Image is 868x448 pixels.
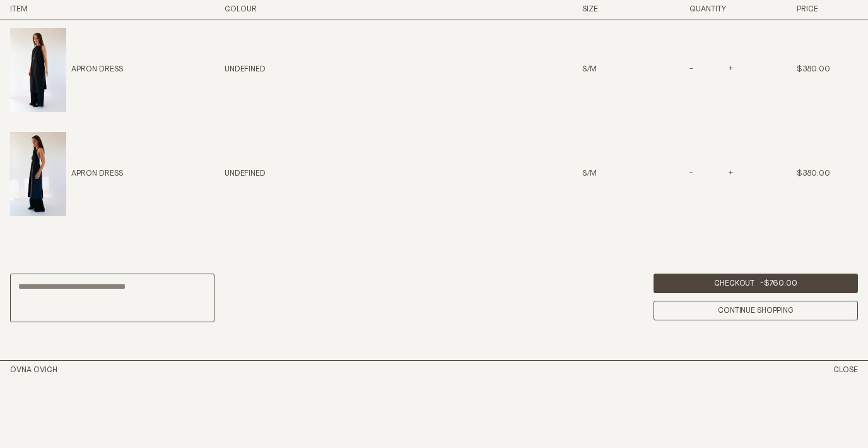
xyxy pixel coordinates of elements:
span: + [727,170,733,178]
p: Apron Dress [71,169,123,179]
a: Checkout -$760.00 [654,274,858,293]
span: - [689,66,695,74]
h3: Price [797,4,858,15]
span: $760.00 [764,279,797,288]
a: Apron DressApron Dress [10,28,123,112]
div: undefined [225,169,393,179]
img: Apron Dress [10,132,66,216]
h3: Item [10,4,179,15]
a: Apron DressApron Dress [10,132,123,216]
a: Home [10,366,57,374]
span: + [727,66,733,74]
h3: Quantity [689,4,751,15]
a: Continue Shopping [654,301,858,320]
div: $380.00 [797,64,858,75]
h3: Size [582,4,643,15]
div: undefined [225,64,393,75]
button: Close Cart [833,365,858,376]
div: $380.00 [797,169,858,179]
p: Apron Dress [71,64,123,75]
div: S/M [582,169,643,179]
h3: Colour [225,4,393,15]
span: - [689,170,695,178]
div: S/M [582,64,643,75]
img: Apron Dress [10,28,66,112]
